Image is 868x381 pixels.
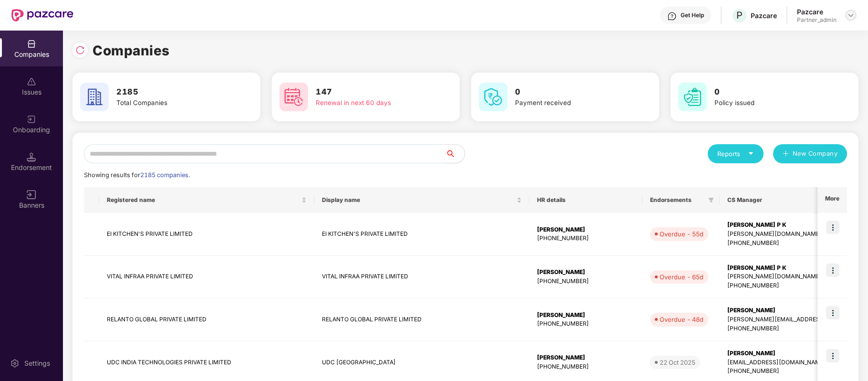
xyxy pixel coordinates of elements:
[75,45,85,55] img: svg+xml;base64,PHN2ZyBpZD0iUmVsb2FkLTMyeDMyIiB4bWxucz0iaHR0cDovL3d3dy53My5vcmcvMjAwMC9zdmciIHdpZH...
[681,11,704,19] div: Get Help
[678,83,707,111] img: svg+xml;base64,PHN2ZyB4bWxucz0iaHR0cDovL3d3dy53My5vcmcvMjAwMC9zdmciIHdpZHRoPSI2MCIgaGVpZ2h0PSI2MC...
[445,144,465,163] button: search
[27,152,36,162] img: svg+xml;base64,PHN2ZyB3aWR0aD0iMTQuNSIgaGVpZ2h0PSIxNC41IiB2aWV3Qm94PSIwIDAgMTYgMTYiIGZpbGw9Im5vbm...
[773,144,847,163] button: plusNew Company
[537,319,635,328] div: [PHONE_NUMBER]
[537,362,635,371] div: [PHONE_NUMBER]
[537,277,635,286] div: [PHONE_NUMBER]
[479,83,507,111] img: svg+xml;base64,PHN2ZyB4bWxucz0iaHR0cDovL3d3dy53My5vcmcvMjAwMC9zdmciIHdpZHRoPSI2MCIgaGVpZ2h0PSI2MC...
[537,268,635,277] div: [PERSON_NAME]
[797,16,837,24] div: Partner_admin
[826,306,839,319] img: icon
[116,86,229,98] h3: 2185
[537,225,635,234] div: [PERSON_NAME]
[537,234,635,243] div: [PHONE_NUMBER]
[99,213,314,256] td: EI KITCHEN'S PRIVATE LIMITED
[140,171,190,179] span: 2185 companies.
[817,187,847,213] th: More
[99,256,314,299] td: VITAL INFRAA PRIVATE LIMITED
[99,298,314,341] td: RELANTO GLOBAL PRIVATE LIMITED
[314,213,529,256] td: EI KITCHEN'S PRIVATE LIMITED
[314,298,529,341] td: RELANTO GLOBAL PRIVATE LIMITED
[316,86,428,98] h3: 147
[27,190,36,200] img: svg+xml;base64,PHN2ZyB3aWR0aD0iMTYiIGhlaWdodD0iMTYiIHZpZXdCb3g9IjAgMCAxNiAxNiIgZmlsbD0ibm9uZSIgeG...
[797,7,837,16] div: Pazcare
[717,149,754,159] div: Reports
[27,77,36,86] img: svg+xml;base64,PHN2ZyBpZD0iSXNzdWVzX2Rpc2FibGVkIiB4bWxucz0iaHR0cDovL3d3dy53My5vcmcvMjAwMC9zdmciIH...
[736,10,743,21] span: P
[660,358,695,367] div: 22 Oct 2025
[826,264,839,277] img: icon
[314,187,529,213] th: Display name
[116,98,229,108] div: Total Companies
[660,229,703,239] div: Overdue - 55d
[667,11,677,21] img: svg+xml;base64,PHN2ZyBpZD0iSGVscC0zMngzMiIgeG1sbnM9Imh0dHA6Ly93d3cudzMub3JnLzIwMDAvc3ZnIiB3aWR0aD...
[650,196,704,204] span: Endorsements
[783,150,789,158] span: plus
[445,150,465,158] span: search
[793,149,838,159] span: New Company
[107,196,300,204] span: Registered name
[21,359,53,368] div: Settings
[99,187,314,213] th: Registered name
[279,83,308,111] img: svg+xml;base64,PHN2ZyB4bWxucz0iaHR0cDovL3d3dy53My5vcmcvMjAwMC9zdmciIHdpZHRoPSI2MCIgaGVpZ2h0PSI2MC...
[529,187,642,213] th: HR details
[515,98,628,108] div: Payment received
[316,98,428,108] div: Renewal in next 60 days
[751,11,777,20] div: Pazcare
[706,194,716,206] span: filter
[714,86,827,98] h3: 0
[27,115,36,124] img: svg+xml;base64,PHN2ZyB3aWR0aD0iMjAiIGhlaWdodD0iMjAiIHZpZXdCb3g9IjAgMCAyMCAyMCIgZmlsbD0ibm9uZSIgeG...
[515,86,628,98] h3: 0
[10,359,20,368] img: svg+xml;base64,PHN2ZyBpZD0iU2V0dGluZy0yMHgyMCIgeG1sbnM9Imh0dHA6Ly93d3cudzMub3JnLzIwMDAvc3ZnIiB3aW...
[748,150,754,157] span: caret-down
[708,197,714,203] span: filter
[322,196,515,204] span: Display name
[537,311,635,320] div: [PERSON_NAME]
[314,256,529,299] td: VITAL INFRAA PRIVATE LIMITED
[27,39,36,49] img: svg+xml;base64,PHN2ZyBpZD0iQ29tcGFuaWVzIiB4bWxucz0iaHR0cDovL3d3dy53My5vcmcvMjAwMC9zdmciIHdpZHRoPS...
[660,272,703,282] div: Overdue - 65d
[80,83,109,111] img: svg+xml;base64,PHN2ZyB4bWxucz0iaHR0cDovL3d3dy53My5vcmcvMjAwMC9zdmciIHdpZHRoPSI2MCIgaGVpZ2h0PSI2MC...
[714,98,827,108] div: Policy issued
[847,11,855,19] img: svg+xml;base64,PHN2ZyBpZD0iRHJvcGRvd24tMzJ4MzIiIHhtbG5zPSJodHRwOi8vd3d3LnczLm9yZy8yMDAwL3N2ZyIgd2...
[826,221,839,234] img: icon
[660,315,703,324] div: Overdue - 48d
[537,353,635,362] div: [PERSON_NAME]
[826,349,839,362] img: icon
[11,9,73,21] img: New Pazcare Logo
[84,171,190,179] span: Showing results for
[93,40,170,61] h1: Companies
